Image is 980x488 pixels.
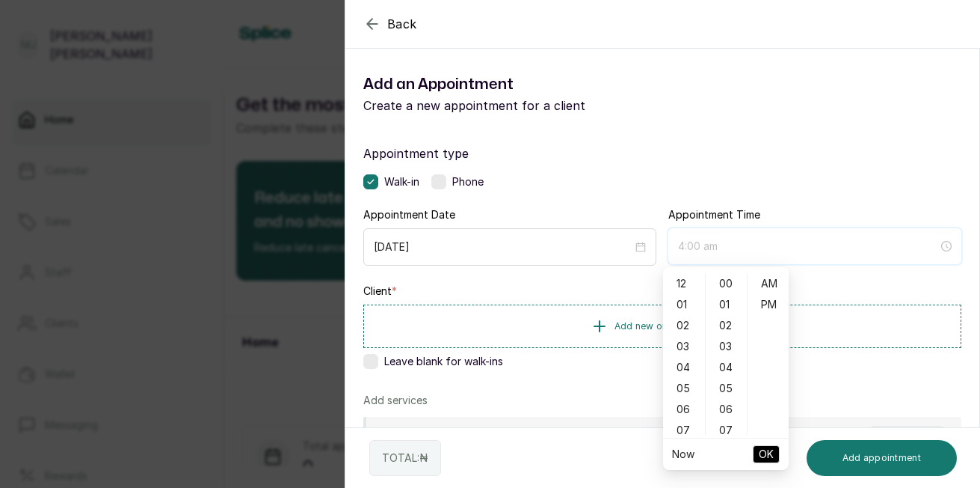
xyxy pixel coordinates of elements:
div: 01 [666,294,702,315]
p: Create a new appointment for a client [363,97,662,115]
span: Walk-in [384,174,419,189]
div: 03 [709,336,745,357]
div: 12 [666,273,702,294]
p: Add services [363,393,428,408]
div: PM [751,294,786,315]
h1: Add an Appointment [363,73,662,97]
span: Leave blank for walk-ins [384,354,503,369]
span: Back [387,15,417,33]
button: Add service [866,426,949,445]
input: Select time [678,238,938,254]
input: Select date [374,239,632,255]
a: Now [672,448,694,460]
label: Appointment Time [668,207,760,222]
span: Phone [452,174,484,189]
button: Add new or select existing [363,305,961,348]
span: Add new or select existing [614,320,735,332]
div: AM [751,273,786,294]
div: 03 [666,336,702,357]
button: OK [753,445,780,463]
div: 06 [709,399,745,420]
div: 04 [666,357,702,378]
div: 05 [666,378,702,399]
div: 02 [666,315,702,336]
div: 06 [666,399,702,420]
div: 07 [709,420,745,441]
div: 07 [666,420,702,441]
div: 02 [709,315,745,336]
button: Back [363,15,417,33]
label: Client [363,284,397,299]
div: 01 [709,294,745,315]
div: 00 [709,273,745,294]
div: 05 [709,378,745,399]
p: TOTAL: ₦ [382,451,428,466]
button: Add appointment [807,440,958,476]
label: Appointment type [363,144,961,162]
label: Appointment Date [363,207,455,222]
div: 04 [709,357,745,378]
